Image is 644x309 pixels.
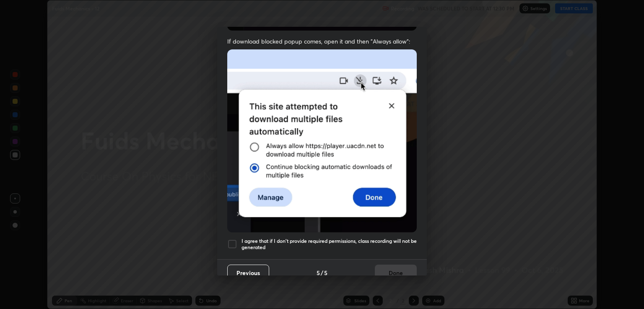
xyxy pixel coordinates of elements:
h4: 5 [317,268,320,277]
h5: I agree that if I don't provide required permissions, class recording will not be generated [241,238,417,251]
img: downloads-permission-blocked.gif [227,49,417,232]
h4: / [321,268,323,277]
span: If download blocked popup comes, open it and then "Always allow": [227,37,417,45]
button: Previous [227,265,269,281]
h4: 5 [324,268,327,277]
